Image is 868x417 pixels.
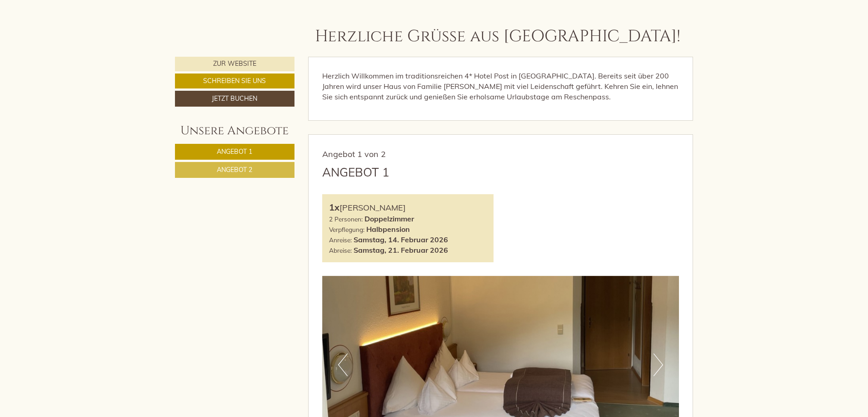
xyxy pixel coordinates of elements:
p: Herzlich Willkommen im traditionsreichen 4* Hotel Post in [GEOGRAPHIC_DATA]. Bereits seit über 20... [322,71,679,102]
small: Abreise: [329,246,352,254]
b: Samstag, 14. Februar 2026 [354,235,448,244]
button: Previous [338,353,348,376]
a: Zur Website [175,57,294,71]
span: Angebot 1 [217,147,252,156]
span: Angebot 2 [217,166,252,174]
b: Halbpension [366,225,410,234]
small: Anreise: [329,236,352,244]
a: Schreiben Sie uns [175,74,294,88]
span: Angebot 1 von 2 [322,149,386,159]
button: Next [653,353,663,376]
small: 2 Personen: [329,215,363,223]
h1: Herzliche Grüße aus [GEOGRAPHIC_DATA]! [315,28,680,46]
a: Jetzt buchen [175,91,294,107]
div: Unsere Angebote [175,123,294,139]
b: 1x [329,201,339,213]
b: Samstag, 21. Februar 2026 [354,245,448,255]
div: [PERSON_NAME] [329,201,487,214]
small: Verpflegung: [329,226,364,233]
b: Doppelzimmer [364,214,414,223]
div: Angebot 1 [322,164,389,181]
